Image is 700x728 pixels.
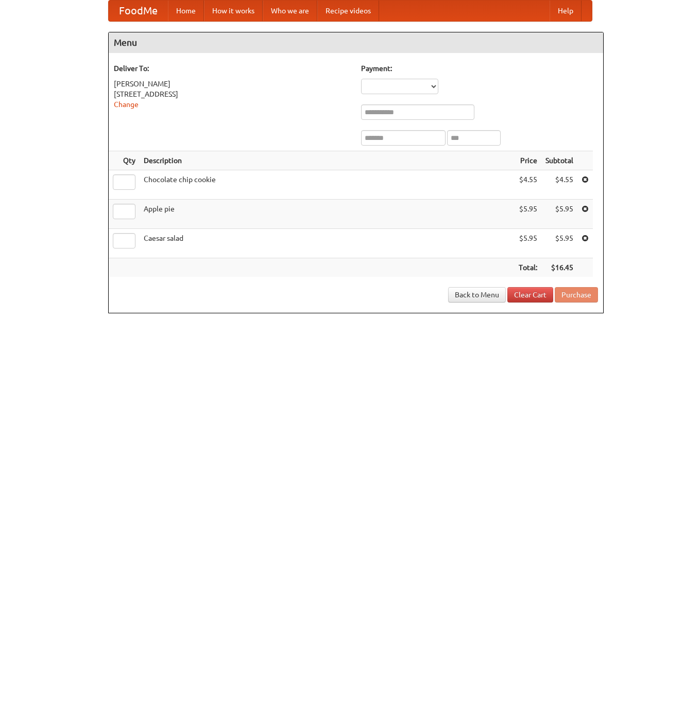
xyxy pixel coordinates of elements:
[541,200,577,229] td: $5.95
[140,151,515,170] th: Description
[109,1,168,21] a: FoodMe
[448,287,506,303] a: Back to Menu
[114,100,139,109] a: Change
[515,200,541,229] td: $5.95
[515,229,541,258] td: $5.95
[140,200,515,229] td: Apple pie
[263,1,317,21] a: Who we are
[515,258,541,277] th: Total:
[109,151,140,170] th: Qty
[168,1,204,21] a: Home
[541,229,577,258] td: $5.95
[541,258,577,277] th: $16.45
[204,1,263,21] a: How it works
[317,1,379,21] a: Recipe videos
[114,79,351,89] div: [PERSON_NAME]
[114,63,351,74] h5: Deliver To:
[550,1,582,21] a: Help
[140,229,515,258] td: Caesar salad
[361,63,598,74] h5: Payment:
[541,151,577,170] th: Subtotal
[515,151,541,170] th: Price
[515,170,541,200] td: $4.55
[114,89,351,99] div: [STREET_ADDRESS]
[140,170,515,200] td: Chocolate chip cookie
[109,32,603,53] h4: Menu
[507,287,553,303] a: Clear Cart
[541,170,577,200] td: $4.55
[555,287,598,303] button: Purchase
